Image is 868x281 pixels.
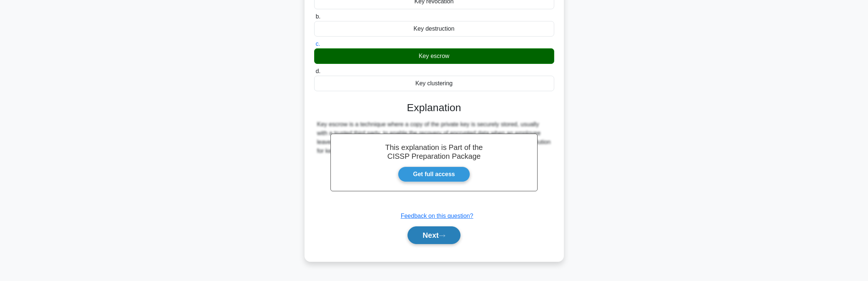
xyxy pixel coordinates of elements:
button: Next [408,226,460,244]
span: b. [316,13,320,20]
div: Key clustering [314,76,554,91]
span: d. [316,68,320,74]
a: Get full access [398,167,470,182]
h3: Explanation [319,102,550,114]
div: Key destruction [314,21,554,37]
div: Key escrow [314,48,554,64]
a: Feedback on this question? [401,213,473,219]
span: c. [316,41,320,47]
div: Key escrow is a technique where a copy of the private key is securely stored, usually with a trus... [317,120,551,155]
